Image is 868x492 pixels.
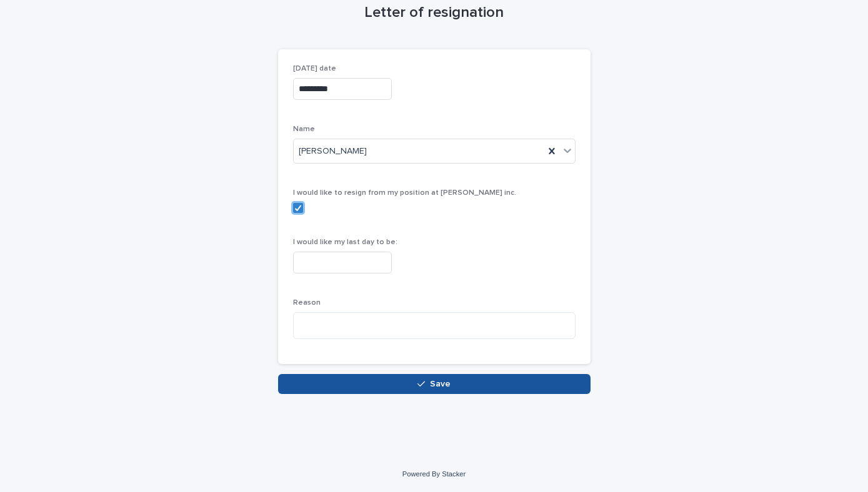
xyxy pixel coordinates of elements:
span: [PERSON_NAME] [299,145,367,158]
span: I would like to resign from my position at [PERSON_NAME] inc. [293,189,516,197]
span: I would like my last day to be: [293,239,397,246]
h1: Letter of resignation [278,4,591,22]
span: Name [293,125,315,133]
button: Save [278,374,591,394]
span: Reason [293,299,321,307]
span: [DATE] date [293,65,336,72]
span: Save [430,380,451,388]
a: Powered By Stacker [402,470,466,478]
